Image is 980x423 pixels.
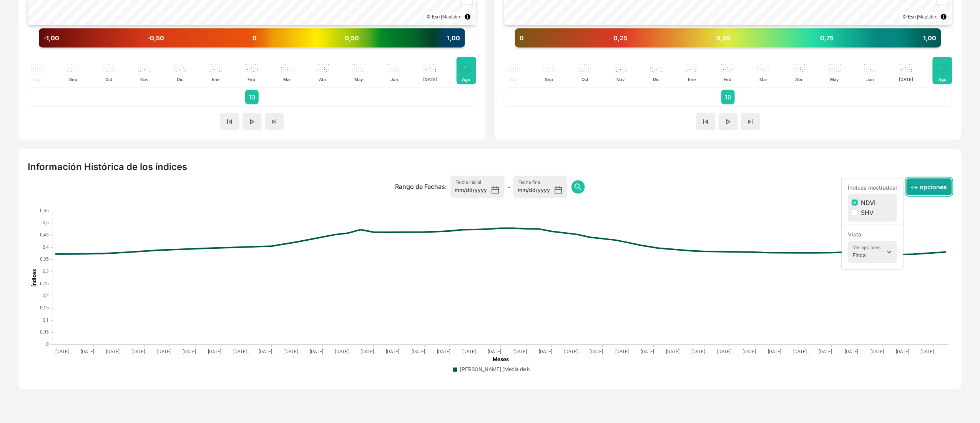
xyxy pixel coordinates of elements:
p: . [322,58,324,61]
p: . [320,61,322,63]
p: . [511,58,513,61]
a: MapLibre [442,14,462,20]
p: . [316,58,318,61]
p: . [649,58,651,61]
p: 0,75 [821,33,834,43]
p: . [653,58,655,61]
p: . [431,58,433,61]
p: . [731,58,733,61]
p: . [905,58,907,61]
p: . [112,61,114,63]
ejs-chart: . Syncfusion interactive chart. [28,207,952,380]
p: . [363,58,365,61]
p: . [181,58,183,61]
p: . [106,61,108,63]
p: 1,00 [924,33,937,43]
p: . [620,58,621,61]
p: . [518,58,520,61]
a: MapLibre [919,14,938,20]
span: skip_previous [701,117,711,126]
ul: + opciones [841,178,904,270]
p: . [292,58,294,61]
p: . [290,58,292,61]
p: . [835,58,837,61]
p: . [213,58,215,61]
button: + opciones [906,178,952,196]
p: . [460,58,462,61]
p: . [183,61,185,63]
p: . [316,61,318,63]
button: play_arrow [243,113,262,131]
p: . [282,58,284,61]
p: . [33,61,35,63]
p: . [292,61,294,63]
p: 0 [252,33,257,43]
p: . [945,58,947,61]
p: . [217,61,219,63]
p: . [140,58,141,61]
p: . [326,58,328,61]
p: . [173,58,175,61]
p: . [552,58,554,61]
p: . [761,58,762,61]
p: . [697,58,699,61]
p: . [435,58,437,61]
p: . [219,61,221,63]
p: . [211,61,213,63]
button: skip_previous [696,113,716,131]
p: . [834,58,835,61]
p: . [352,58,354,61]
p: . [768,58,770,61]
p: 0 [520,33,524,43]
p: . [328,61,330,63]
p: . [830,58,832,61]
p: . [359,61,361,63]
p: . [68,58,70,61]
p: . [903,58,905,61]
g: TERRAZAS (Media de NDVI) series is showing, press enter to hide the TERRAZAS (Media de NDVI) series [453,367,541,373]
p: . [247,61,249,63]
p: . [104,58,106,61]
p: . [467,58,469,61]
p: . [78,61,80,63]
p: . [149,58,151,61]
p: . [110,61,112,63]
p: . [614,58,616,61]
label: NDVI [861,198,875,207]
p: . [550,58,552,61]
p: . [723,58,725,61]
p: . [469,58,471,61]
p: . [429,58,431,61]
p: . [326,61,328,63]
button: search [571,180,585,194]
p: . [399,58,401,61]
p: . [545,58,546,61]
p: . [873,58,875,61]
p: . [590,58,592,61]
p: . [245,61,247,63]
p: . [651,58,653,61]
p: . [245,58,247,61]
p: . [215,58,217,61]
p: -0,50 [148,33,164,43]
p: . [354,58,355,61]
p: . [31,58,33,61]
p: 0,50 [345,33,359,43]
p: . [800,58,802,61]
p: . [911,58,913,61]
p: . [40,58,42,61]
p: . [147,58,149,61]
span: - [508,182,510,192]
p: . [209,61,211,63]
p: . [940,58,942,61]
p: . [691,58,693,61]
p: . [66,58,68,61]
div: © Esri | [427,13,462,21]
p: . [509,58,511,61]
p: . [582,58,584,61]
p: . [183,58,185,61]
span: skip_previous [225,117,234,126]
p: . [324,61,326,63]
p: . [623,58,625,61]
p: . [794,58,796,61]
